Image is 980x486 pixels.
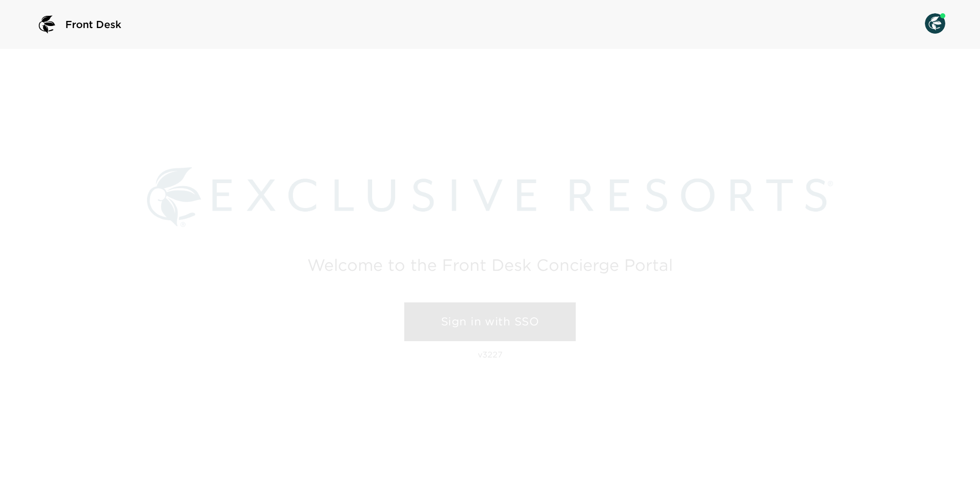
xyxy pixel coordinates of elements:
img: logo [35,12,59,37]
img: User [925,13,945,34]
a: Sign in with SSO [404,302,576,341]
img: Exclusive Resorts logo [147,167,833,227]
span: Front Desk [65,17,121,32]
p: v3227 [478,349,503,360]
h2: Welcome to the Front Desk Concierge Portal [307,257,673,273]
